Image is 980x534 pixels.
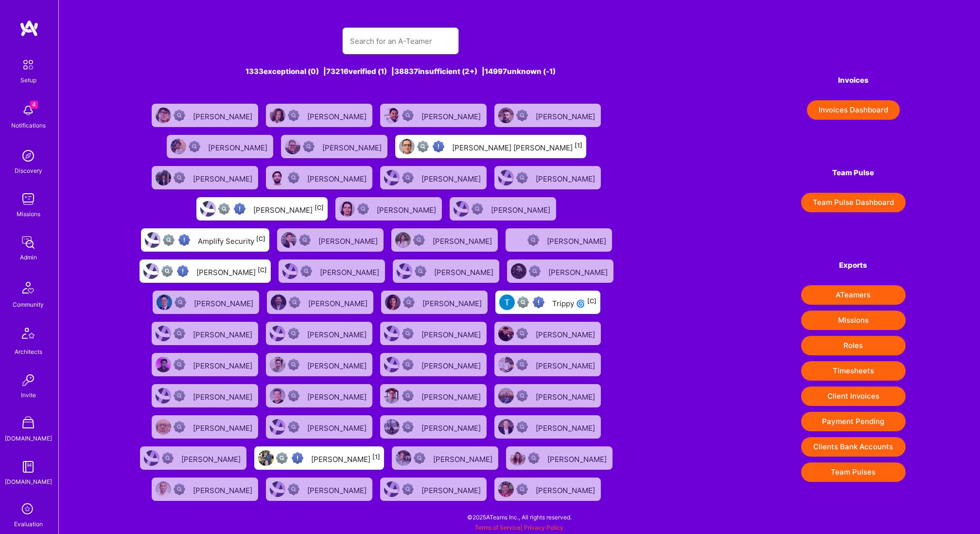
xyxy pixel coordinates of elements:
img: User Avatar [281,232,297,248]
a: User AvatarNot Scrubbed[PERSON_NAME] [376,474,490,505]
img: User Avatar [499,295,515,310]
div: [PERSON_NAME] [193,171,254,184]
a: User AvatarNot Scrubbed[PERSON_NAME] [262,162,376,193]
img: Not Scrubbed [402,110,414,121]
sup: [C] [315,204,324,211]
img: User Avatar [270,108,285,123]
img: User Avatar [270,481,285,497]
img: High Potential User [292,452,303,464]
a: User AvatarNot Scrubbed[PERSON_NAME] [376,100,490,131]
img: User Avatar [498,170,514,185]
div: [PERSON_NAME] [421,389,483,402]
img: Not Scrubbed [289,296,300,308]
div: [PERSON_NAME] [181,452,243,464]
div: [PERSON_NAME] [434,265,495,277]
a: Terms of Service [475,524,521,531]
img: User Avatar [498,357,514,372]
div: [PERSON_NAME] [491,203,552,215]
div: [PERSON_NAME] [421,483,483,496]
div: [PERSON_NAME] [536,483,597,496]
div: [PERSON_NAME] [322,140,384,153]
img: Not Scrubbed [174,390,185,402]
a: User AvatarNot Scrubbed[PERSON_NAME] [376,411,490,442]
div: [PERSON_NAME] [421,327,483,340]
img: User Avatar [384,388,400,404]
img: Not Scrubbed [288,328,299,339]
img: High Potential User [433,141,444,152]
div: [PERSON_NAME] [421,421,483,433]
a: User AvatarNot fully vettedHigh Potential User[PERSON_NAME][C] [136,256,275,287]
img: User Avatar [397,263,412,279]
img: User Avatar [270,419,285,435]
img: User Avatar [143,263,159,279]
button: Payment Pending [801,412,906,431]
a: Invoices Dashboard [801,100,906,120]
img: User Avatar [396,450,411,466]
h4: Invoices [801,76,906,85]
div: [PERSON_NAME] [536,358,597,371]
img: Not Scrubbed [402,359,414,370]
a: User AvatarNot Scrubbed[PERSON_NAME] [148,380,262,411]
img: Not Scrubbed [402,483,414,495]
img: Not Scrubbed [402,328,414,339]
img: Not Scrubbed [174,328,185,339]
img: Not Scrubbed [174,172,185,184]
img: Not Scrubbed [288,483,299,495]
button: Team Pulses [801,462,906,482]
img: A Store [18,414,38,433]
div: [PERSON_NAME] [536,327,597,340]
div: © 2025 ATeams Inc., All rights reserved. [58,505,980,529]
div: [PERSON_NAME] [308,296,369,309]
button: Timesheets [801,361,906,381]
img: Not Scrubbed [288,390,299,402]
a: User AvatarNot Scrubbed[PERSON_NAME] [376,318,490,349]
img: User Avatar [270,170,285,185]
a: User AvatarNot fully vettedHigh Potential UserAmplify Security[C] [137,224,273,256]
div: [PERSON_NAME] [307,171,368,184]
img: Not Scrubbed [288,359,299,370]
a: User AvatarNot Scrubbed[PERSON_NAME] [273,224,387,256]
div: [PERSON_NAME] [307,327,368,340]
sup: [C] [587,297,596,305]
img: Not Scrubbed [174,110,185,121]
div: [PERSON_NAME] [307,358,368,371]
div: [PERSON_NAME] [193,327,254,340]
div: [PERSON_NAME] [307,483,368,496]
a: User AvatarNot Scrubbed[PERSON_NAME] [148,474,262,505]
a: User AvatarNot fully vettedHigh Potential User[PERSON_NAME][C] [192,193,332,224]
img: User Avatar [384,326,400,341]
a: Team Pulse Dashboard [801,193,906,212]
a: User AvatarNot Scrubbed[PERSON_NAME] [262,380,376,411]
div: Setup [20,75,36,85]
div: [PERSON_NAME] [433,452,494,464]
div: [PERSON_NAME] [307,389,368,402]
a: User AvatarNot Scrubbed[PERSON_NAME] [502,442,616,474]
div: [PERSON_NAME] [377,203,438,215]
img: User Avatar [498,326,514,341]
button: Missions [801,311,906,330]
img: High Potential User [234,203,245,215]
a: User AvatarNot Scrubbed[PERSON_NAME] [275,256,389,287]
img: Not fully vetted [417,141,429,152]
a: User AvatarNot Scrubbed[PERSON_NAME] [262,411,376,442]
div: [DOMAIN_NAME] [5,433,52,443]
div: Admin [20,252,37,262]
img: Not Scrubbed [402,421,414,433]
img: Not Scrubbed [516,172,528,184]
img: Not Scrubbed [516,421,528,433]
img: Not Scrubbed [189,141,200,152]
div: Architects [15,347,42,357]
img: Not Scrubbed [414,452,425,464]
div: Amplify Security [198,234,265,246]
button: Clients Bank Accounts [801,437,906,457]
div: Trippy 🌀 [552,296,596,309]
img: User Avatar [258,450,274,466]
div: [PERSON_NAME] [208,140,269,153]
a: User AvatarNot Scrubbed[PERSON_NAME] [277,131,391,162]
img: Not Scrubbed [174,483,185,495]
img: Not Scrubbed [303,141,315,152]
a: User AvatarNot Scrubbed[PERSON_NAME] [490,380,605,411]
img: Not Scrubbed [472,203,483,215]
div: [PERSON_NAME] [536,389,597,402]
a: User AvatarNot Scrubbed[PERSON_NAME] [490,474,605,505]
